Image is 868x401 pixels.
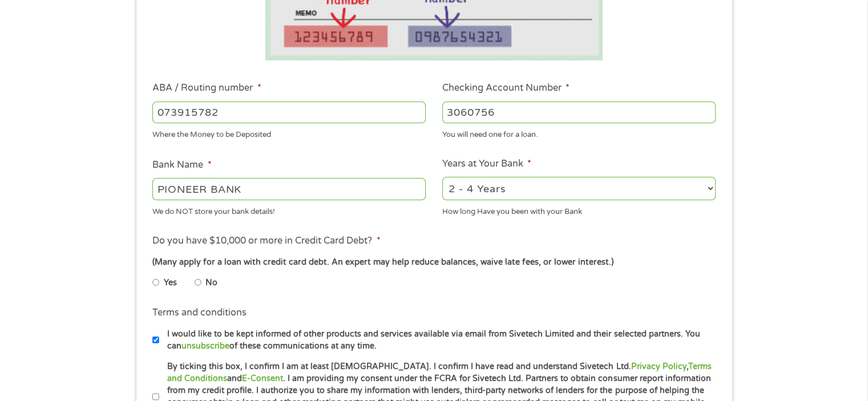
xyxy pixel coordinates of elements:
div: Where the Money to be Deposited [152,125,426,141]
div: You will need one for a loan. [442,125,716,141]
a: Terms and Conditions [167,362,711,383]
label: ABA / Routing number [152,82,261,94]
label: Terms and conditions [152,307,247,319]
label: Checking Account Number [442,82,570,94]
div: We do NOT store your bank details! [152,202,426,217]
div: How long Have you been with your Bank [442,202,716,217]
label: Yes [164,277,177,289]
div: (Many apply for a loan with credit card debt. An expert may help reduce balances, waive late fees... [152,256,715,269]
a: unsubscribe [181,341,229,351]
label: Years at Your Bank [442,158,531,170]
label: Do you have $10,000 or more in Credit Card Debt? [152,235,380,247]
input: 345634636 [442,102,716,123]
a: E-Consent [242,374,283,383]
label: No [205,277,217,289]
a: Privacy Policy [631,362,686,371]
input: 263177916 [152,102,426,123]
label: Bank Name [152,159,211,171]
label: I would like to be kept informed of other products and services available via email from Sivetech... [159,328,719,353]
